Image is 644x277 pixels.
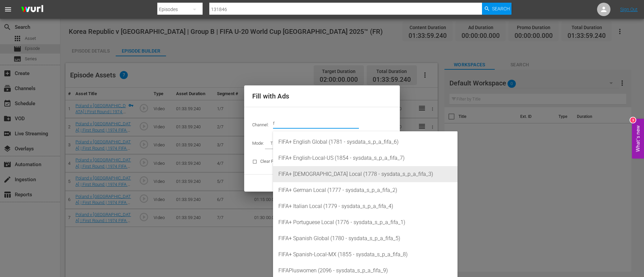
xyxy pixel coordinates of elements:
div: Mode: [248,135,396,153]
div: FIFA+ Spanish Global (1780 - sysdata_s_p_a_fifa_5) [278,230,452,247]
div: FIFA+ [DEMOGRAPHIC_DATA] Local (1778 - sysdata_s_p_a_fifa_3) [278,166,452,182]
div: FIFA+ German Local (1777 - sysdata_s_p_a_fifa_2) [278,182,452,198]
img: ans4CAIJ8jUAAAAAAAAAAAAAAAAAAAAAAAAgQb4GAAAAAAAAAAAAAAAAAAAAAAAAJMjXAAAAAAAAAAAAAAAAAAAAAAAAgAT5G... [16,2,48,17]
div: FIFA+ English-Local-US (1854 - sysdata_s_p_a_fifa_7) [278,150,452,166]
h2: Fill with Ads [252,91,392,101]
a: Sign Out [620,7,638,12]
div: FIFA+ Italian Local (1779 - sysdata_s_p_a_fifa_4) [278,198,452,214]
span: Search [492,3,510,15]
span: menu [4,5,12,13]
button: Open Feedback Widget [632,119,644,158]
span: Channel: [252,122,273,127]
div: Target Duration [265,139,308,149]
div: Clear Promos Manually Added To Episode [248,153,343,170]
div: FIFA+ Portuguese Local (1776 - sysdata_s_p_a_fifa_1) [278,214,452,230]
div: FIFA+ English Global (1781 - sysdata_s_p_a_fifa_6) [278,134,452,150]
div: 3 [630,117,636,123]
div: FIFA+ Spanish-Local-MX (1855 - sysdata_s_p_a_fifa_8) [278,247,452,263]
